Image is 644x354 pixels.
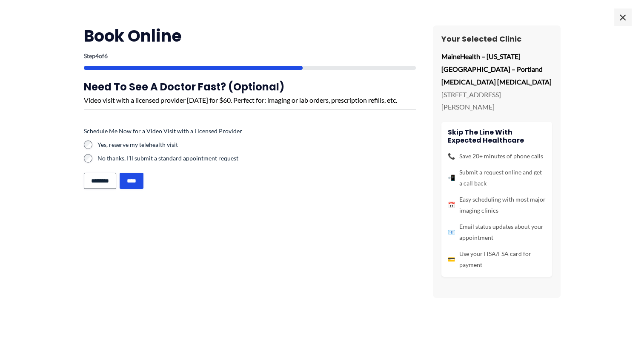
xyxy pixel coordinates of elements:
[441,88,552,113] p: [STREET_ADDRESS][PERSON_NAME]
[448,167,546,189] li: Submit a request online and get a call back
[441,50,552,88] p: MaineHealth – [US_STATE][GEOGRAPHIC_DATA] – Portland [MEDICAL_DATA] [MEDICAL_DATA]
[84,127,242,135] legend: Schedule Me Now for a Video Visit with a Licensed Provider
[84,25,416,46] h2: Book Online
[448,248,546,270] li: Use your HSA/FSA card for payment
[95,52,99,59] span: 4
[448,227,455,238] span: 📧
[614,8,631,25] span: ×
[448,128,546,144] h4: Skip the line with Expected Healthcare
[97,154,416,163] label: No thanks, I’ll submit a standard appointment request
[448,221,546,243] li: Email status updates about your appointment
[448,199,455,211] span: 📅
[448,254,455,265] span: 💳
[97,140,416,149] label: Yes, reserve my telehealth visit
[448,151,546,162] li: Save 20+ minutes of phone calls
[448,151,455,162] span: 📞
[84,53,416,59] p: Step of
[448,172,455,183] span: 📲
[441,34,552,44] h3: Your Selected Clinic
[84,94,416,107] div: Video visit with a licensed provider [DATE] for $60. Perfect for: imaging or lab orders, prescrip...
[104,52,108,59] span: 6
[448,194,546,216] li: Easy scheduling with most major imaging clinics
[84,80,416,93] h3: Need to see a doctor fast? (Optional)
